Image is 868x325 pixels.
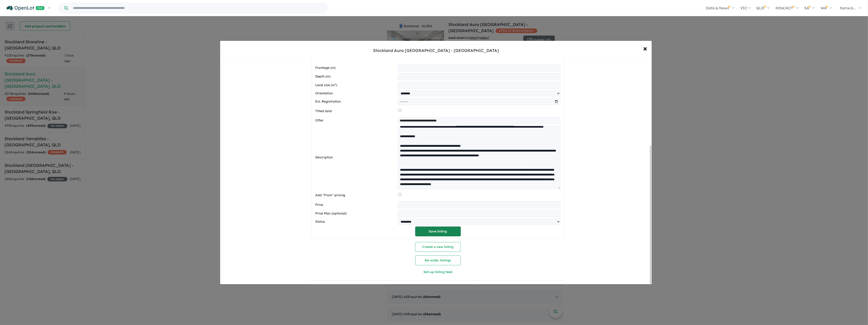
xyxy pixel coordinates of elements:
label: Price Max (optional) [316,211,396,216]
label: Status [316,219,396,224]
button: Save listing [415,227,461,236]
label: Offer [316,118,396,123]
span: × [643,43,647,53]
label: Add "From" pricing [316,193,397,198]
button: Re-order listings [415,255,461,265]
label: Land size (m²) [316,83,396,88]
label: Orientation [316,91,396,96]
input: Try estate name, suburb, builder or developer [69,3,326,13]
span: tiarne.b... [840,6,856,10]
div: Stockland Aura [GEOGRAPHIC_DATA] - [GEOGRAPHIC_DATA] [373,48,499,54]
label: Titled land [316,108,397,114]
label: Frontage (m) [316,65,396,71]
button: Set-up listing feed [375,267,501,277]
img: Openlot PRO Logo White [7,5,45,11]
button: Create a new listing [415,242,461,252]
label: Est. Registration [316,99,396,104]
label: Description [316,155,396,160]
label: Price [316,202,396,208]
label: Depth (m) [316,74,396,79]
